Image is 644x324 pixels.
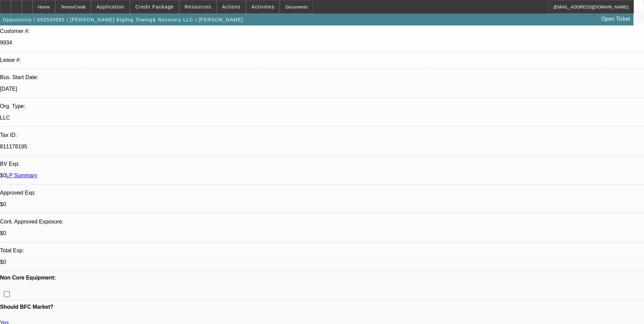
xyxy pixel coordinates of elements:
[91,0,129,13] button: Application
[180,0,216,13] button: Resources
[252,4,275,10] span: Activities
[135,4,174,10] span: Credit Package
[130,0,179,13] button: Credit Package
[3,17,243,22] span: Opportunity / 092500562 / [PERSON_NAME] Bigdog Towing& Recovery LLC / [PERSON_NAME]
[185,4,211,10] span: Resources
[246,0,280,13] button: Activities
[217,0,246,13] button: Actions
[6,173,37,178] a: LP Summary
[222,4,241,10] span: Actions
[599,13,633,25] a: Open Ticket
[96,4,124,10] span: Application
